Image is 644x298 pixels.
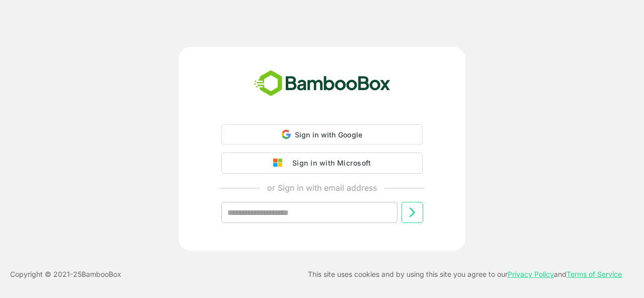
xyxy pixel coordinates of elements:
a: Privacy Policy [508,270,554,278]
img: google [273,159,287,168]
button: Sign in with Microsoft [221,153,423,174]
a: Terms of Service [567,270,622,278]
div: Sign in with Microsoft [287,157,371,170]
img: bamboobox [249,67,396,100]
div: Sign in with Google [221,124,423,144]
span: Sign in with Google [295,130,363,139]
p: or Sign in with email address [267,182,377,194]
p: This site uses cookies and by using this site you agree to our and [308,268,622,280]
p: Copyright © 2021- 25 BambooBox [10,268,121,280]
